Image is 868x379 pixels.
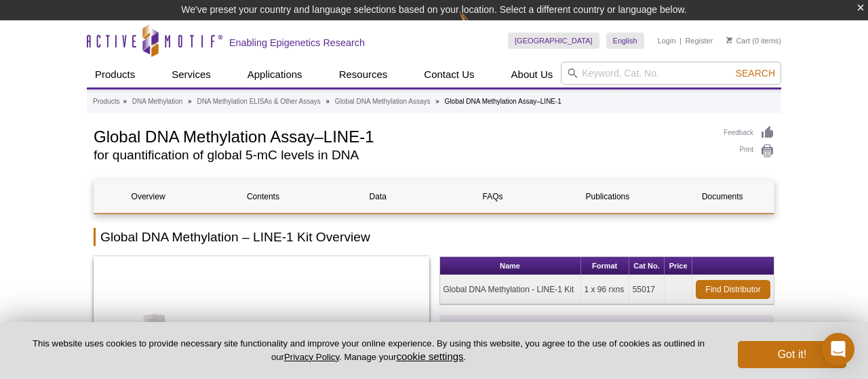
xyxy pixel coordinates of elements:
h2: Enabling Epigenetics Research [229,37,365,49]
a: Find Distributor [696,280,770,299]
li: | [679,33,682,49]
li: » [123,98,127,105]
a: Privacy Policy [284,352,339,362]
a: Products [87,62,143,87]
a: DNA Methylation [132,96,182,108]
a: About Us [503,62,561,87]
div: Open Intercom Messenger [822,333,854,365]
li: (0 items) [726,33,781,49]
a: DNA Methylation ELISAs & Other Assays [197,96,320,108]
p: This website uses cookies to provide necessary site functionality and improve your online experie... [22,338,715,363]
h1: Global DNA Methylation Assay–LINE-1 [94,125,710,146]
a: Data [324,180,432,213]
td: Global DNA Methylation - LINE-1 Kit [440,275,581,304]
a: Publications [553,180,661,213]
td: 55017 [629,275,665,304]
a: English [606,33,644,49]
td: 1 x 96 rxns [581,275,629,304]
a: Print [724,144,774,159]
a: FAQs [439,180,547,213]
a: Services [163,62,219,87]
a: Applications [239,62,311,87]
h2: Global DNA Methylation – LINE-1 Kit Overview [94,228,774,246]
th: Format [581,257,629,275]
input: Keyword, Cat. No. [561,62,781,85]
a: Contact Us [416,62,482,87]
button: cookie settings [396,351,463,362]
a: Login [658,36,676,45]
th: Price [665,257,692,275]
a: Register [685,36,713,45]
a: Contents [209,180,317,213]
img: Your Cart [726,37,732,43]
li: » [326,98,330,105]
button: Got it! [738,341,846,368]
span: Search [736,68,775,79]
th: Cat No. [629,257,665,275]
a: [GEOGRAPHIC_DATA] [508,33,599,49]
a: Cart [726,36,750,45]
a: Resources [331,62,396,87]
li: » [188,98,192,105]
img: Change Here [459,10,495,42]
a: Overview [94,180,202,213]
a: Documents [669,180,776,213]
li: Global DNA Methylation Assay–LINE-1 [445,98,561,105]
button: Search [732,67,779,79]
a: Feedback [724,125,774,140]
li: » [435,98,439,105]
h2: for quantification of global 5-mC levels in DNA [94,149,710,161]
a: Global DNA Methylation Assays [335,96,431,108]
th: Name [440,257,581,275]
a: Products [93,96,119,108]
